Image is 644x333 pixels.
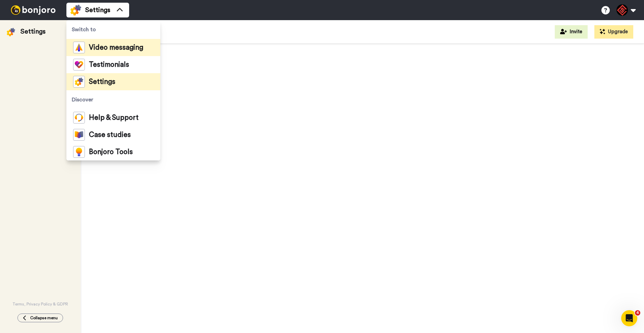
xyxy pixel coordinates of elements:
[66,126,160,143] a: Case studies
[8,5,58,15] img: bj-logo-header-white.svg
[89,61,129,68] span: Testimonials
[66,20,160,39] span: Switch to
[66,39,160,56] a: Video messaging
[73,42,85,53] img: vm-color.svg
[66,109,160,126] a: Help & Support
[89,44,143,51] span: Video messaging
[73,59,85,70] img: tm-color.svg
[621,310,637,326] iframe: Intercom live chat
[66,90,160,109] span: Discover
[70,5,81,15] img: settings-colored.svg
[89,149,133,155] span: Bonjoro Tools
[89,114,139,121] span: Help & Support
[85,5,110,15] span: Settings
[89,79,115,85] span: Settings
[594,25,633,39] button: Upgrade
[73,112,85,124] img: help-and-support-colored.svg
[7,28,15,36] img: settings-colored.svg
[73,146,85,158] img: bj-tools-colored.svg
[30,315,58,321] span: Collapse menu
[17,314,63,322] button: Collapse menu
[20,27,46,36] div: Settings
[73,129,85,141] img: case-study-colored.svg
[66,143,160,160] a: Bonjoro Tools
[89,132,131,138] span: Case studies
[66,56,160,73] a: Testimonials
[66,73,160,90] a: Settings
[635,310,640,316] span: 4
[73,76,85,88] img: settings-colored.svg
[555,25,588,39] button: Invite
